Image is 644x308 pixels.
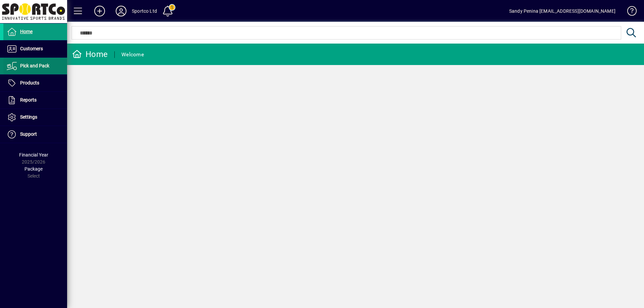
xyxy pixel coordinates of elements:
[3,41,67,57] a: Customers
[20,131,37,137] span: Support
[3,75,67,91] a: Products
[20,97,37,103] span: Reports
[20,114,37,120] span: Settings
[509,6,615,16] div: Sandy Penina [EMAIL_ADDRESS][DOMAIN_NAME]
[24,166,43,172] span: Package
[3,92,67,109] a: Reports
[121,49,144,60] div: Welcome
[3,58,67,74] a: Pick and Pack
[19,152,48,158] span: Financial Year
[20,46,43,51] span: Customers
[20,63,49,68] span: Pick and Pack
[20,29,33,34] span: Home
[132,6,157,16] div: Sportco Ltd
[110,5,132,17] button: Profile
[622,1,636,23] a: Knowledge Base
[72,49,108,60] div: Home
[3,126,67,143] a: Support
[3,109,67,126] a: Settings
[20,80,39,85] span: Products
[89,5,110,17] button: Add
